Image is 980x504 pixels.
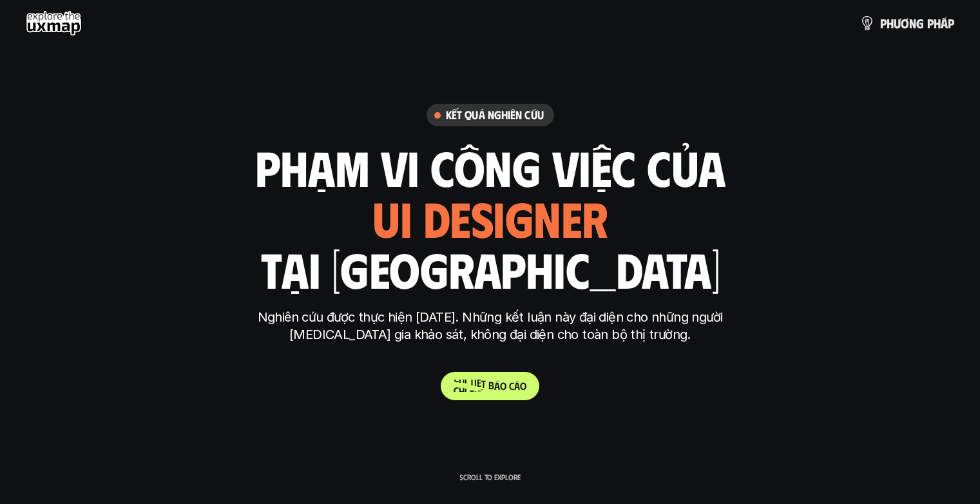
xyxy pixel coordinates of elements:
[887,16,894,30] span: h
[249,309,732,344] p: Nghiên cứu được thực hiện [DATE]. Những kết luận này đại diện cho những người [MEDICAL_DATA] gia ...
[894,16,901,30] span: ư
[514,380,520,392] span: á
[520,380,526,392] span: o
[500,380,506,392] span: o
[927,16,934,30] span: p
[909,16,916,30] span: n
[860,10,954,36] a: phươngpháp
[459,472,521,481] p: Scroll to explore
[494,380,500,392] span: á
[901,16,909,30] span: ơ
[465,373,467,385] span: i
[916,16,924,30] span: g
[477,376,481,389] span: ế
[481,378,486,390] span: t
[948,16,954,30] span: p
[488,379,494,391] span: b
[509,380,514,392] span: c
[474,376,477,388] span: i
[941,16,948,30] span: á
[260,242,720,296] h1: tại [GEOGRAPHIC_DATA]
[934,16,941,30] span: h
[446,108,544,122] h6: Kết quả nghiên cứu
[441,372,539,400] a: Chitiếtbáocáo
[470,375,474,387] span: t
[255,140,725,194] h1: phạm vi công việc của
[880,16,887,30] span: p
